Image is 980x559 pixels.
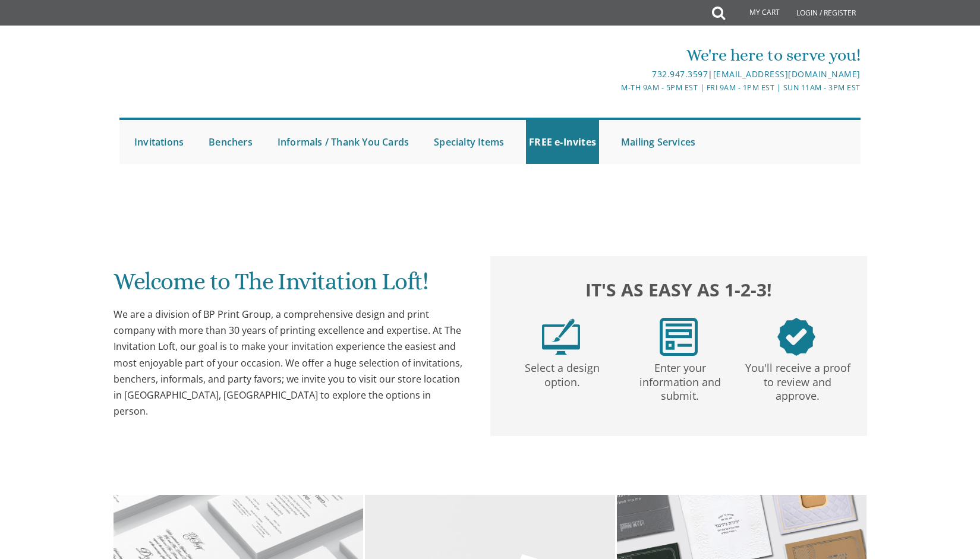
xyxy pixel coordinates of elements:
div: We are a division of BP Print Group, a comprehensive design and print company with more than 30 y... [114,307,467,419]
a: Invitations [131,120,187,164]
a: My Cart [724,1,788,25]
img: step3.png [777,318,815,356]
div: M-Th 9am - 5pm EST | Fri 9am - 1pm EST | Sun 11am - 3pm EST [367,81,861,94]
a: Benchers [206,120,256,164]
p: You'll receive a proof to review and approve. [741,356,854,403]
h1: Welcome to The Invitation Loft! [114,269,467,304]
a: [EMAIL_ADDRESS][DOMAIN_NAME] [713,68,861,80]
div: We're here to serve you! [367,43,861,67]
a: Mailing Services [618,120,698,164]
a: FREE e-Invites [526,120,599,164]
img: step1.png [542,318,580,356]
a: Informals / Thank You Cards [275,120,412,164]
p: Enter your information and submit. [623,356,736,403]
img: step2.png [660,318,698,356]
a: Specialty Items [431,120,507,164]
div: | [367,67,861,81]
a: 732.947.3597 [652,68,708,80]
p: Select a design option. [506,356,619,390]
h2: It's as easy as 1-2-3! [502,276,855,303]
